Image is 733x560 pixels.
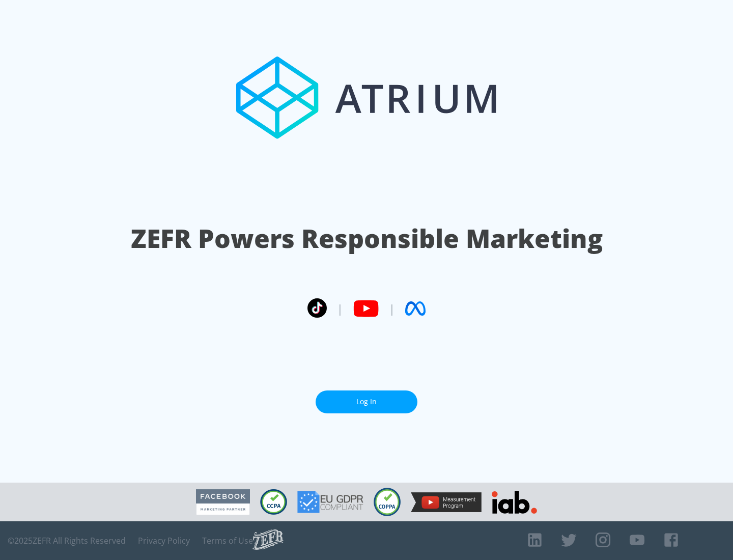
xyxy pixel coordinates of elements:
h1: ZEFR Powers Responsible Marketing [131,221,603,256]
img: Facebook Marketing Partner [196,489,250,515]
a: Privacy Policy [138,536,190,546]
img: COPPA Compliant [374,488,401,516]
img: CCPA Compliant [260,489,287,515]
img: YouTube Measurement Program [411,492,482,512]
span: | [337,301,343,316]
span: | [389,301,395,316]
a: Terms of Use [202,536,253,546]
a: Log In [316,390,417,413]
img: IAB [492,491,537,514]
span: © 2025 ZEFR All Rights Reserved [8,536,126,546]
img: GDPR Compliant [297,491,363,513]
